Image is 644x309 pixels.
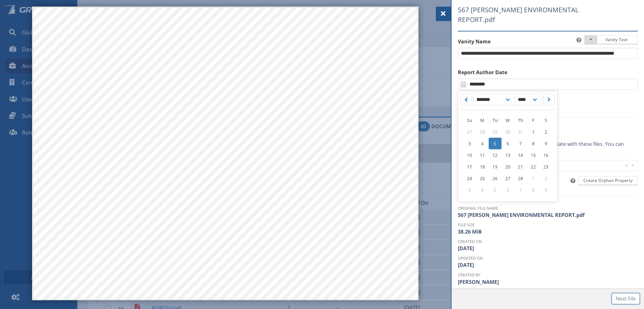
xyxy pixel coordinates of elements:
span: M [480,117,484,123]
span: Create Orphan Property [583,177,633,184]
a: 10 [463,149,476,161]
a: 7 [514,138,527,149]
span: 19 [492,164,497,170]
a: 17 [463,161,476,173]
span: Th [518,117,523,123]
span: 3 [468,187,471,193]
a: 9 [540,138,552,149]
dd: 567 [PERSON_NAME] ENVIRONMENTAL REPORT.pdf [458,211,638,219]
label: Vanity Name [458,38,638,45]
a: 12 [489,149,502,161]
span: 4 [481,141,484,146]
a: 23 [540,161,552,173]
div: Clear all [623,160,630,171]
span: 8 [532,141,535,146]
dd: [PERSON_NAME] [458,278,638,286]
label: Report Author Date [458,69,638,76]
span: 5 [494,187,496,193]
span: 10 [467,152,472,158]
button: Next File [612,293,640,304]
span: 7 [519,141,522,146]
span: 28 [480,129,485,135]
span: 13 [505,152,510,158]
dd: 38.26 MiB [458,228,638,235]
span: Next File [616,295,636,302]
span: 6 [507,141,509,146]
span: S [545,117,547,123]
a: 15 [527,149,540,161]
a: 20 [502,161,514,173]
span: 7 [519,187,522,193]
a: 4 [476,138,489,149]
span: 27 [505,175,510,181]
span: F [532,117,534,123]
a: 14 [514,149,527,161]
a: 28 [514,173,527,184]
span: 30 [505,129,510,135]
span: 18 [480,164,485,170]
a: 13 [502,149,514,161]
span: 22 [531,164,536,170]
a: 21 [514,161,527,173]
span: Vanity Text [598,36,633,43]
a: 6 [502,138,514,149]
dt: Created By [458,272,638,278]
button: Vanity Text [584,35,638,45]
span: 25 [480,175,485,181]
a: 3 [463,138,476,149]
a: 24 [463,173,476,184]
span: 9 [545,141,547,146]
span: 1 [532,175,535,181]
dd: [DATE] [458,245,638,252]
a: 16 [540,149,552,161]
span: 28 [518,175,523,181]
a: 8 [527,138,540,149]
dt: Original File Name [458,205,638,211]
span: 11 [480,152,485,158]
span: 20 [505,164,510,170]
span: 31 [518,129,523,135]
button: Create Orphan Property [578,176,638,186]
a: 2 [540,126,552,138]
a: 19 [489,161,502,173]
a: 26 [489,173,502,184]
a: 25 [476,173,489,184]
a: 18 [476,161,489,173]
span: 24 [467,175,472,181]
span: 2 [545,129,547,135]
span: 9 [545,187,547,193]
span: 6 [507,187,509,193]
span: 12 [492,152,497,158]
dt: Created On [458,239,638,245]
span: Tu [492,117,498,123]
a: 11 [476,149,489,161]
a: 22 [527,161,540,173]
span: 1 [532,129,535,135]
span: 17 [467,164,472,170]
a: 5 [489,138,502,149]
span: 23 [543,164,548,170]
span: 29 [492,129,497,135]
span: 3 [468,141,471,146]
span: 27 [467,129,472,135]
a: 27 [502,173,514,184]
span: 14 [518,152,523,158]
dd: [DATE] [458,261,638,269]
span: 4 [481,187,484,193]
span: 15 [531,152,536,158]
span: 8 [532,187,535,193]
span: 5 [494,141,496,146]
span: 567 [PERSON_NAME] ENVIRONMENTAL REPORT.pdf [458,5,607,25]
a: 1 [527,126,540,138]
span: W [506,117,510,123]
span: 2 [545,175,547,181]
span: 21 [518,164,523,170]
dt: Updated On [458,255,638,261]
dt: File Size [458,222,638,228]
span: 16 [543,152,548,158]
span: Su [467,117,472,123]
span: 26 [492,175,497,181]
